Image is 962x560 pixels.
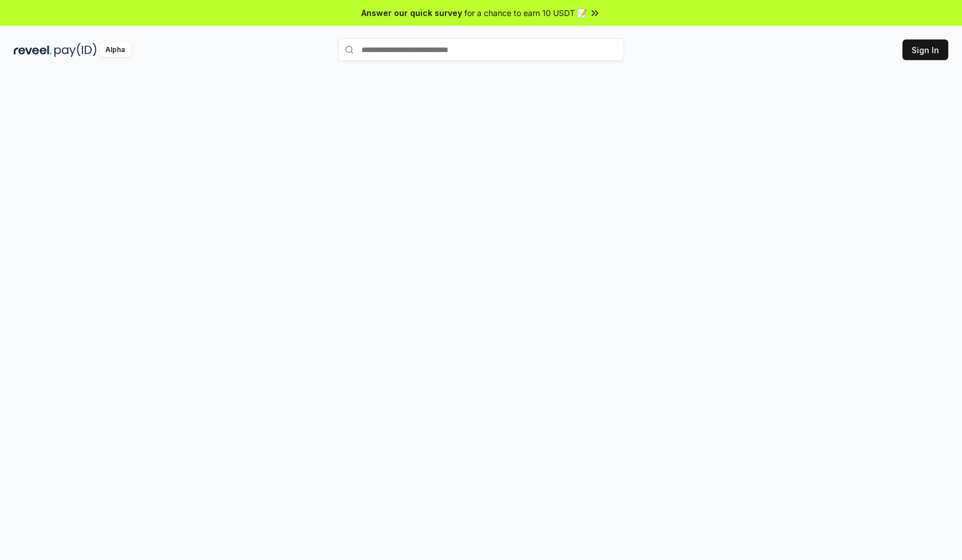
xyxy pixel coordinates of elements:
[361,7,462,19] span: Answer our quick survey
[54,43,97,57] img: pay_id
[99,43,131,57] div: Alpha
[902,39,948,60] button: Sign In
[14,43,52,57] img: reveel_dark
[464,7,587,19] span: for a chance to earn 10 USDT 📝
